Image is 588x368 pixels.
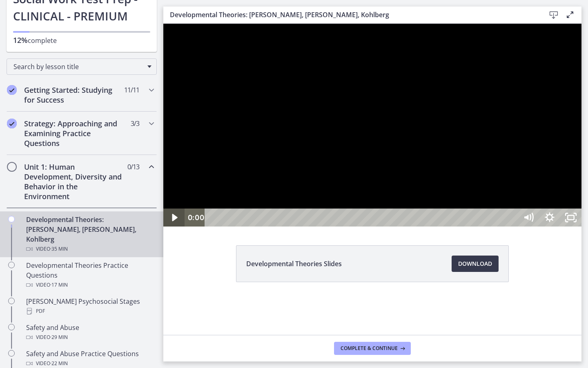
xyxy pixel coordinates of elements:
[13,35,150,45] p: complete
[7,85,17,95] i: Completed
[24,119,124,148] h2: Strategy: Approaching and Examining Practice Questions
[131,119,139,128] span: 3 / 3
[163,24,581,227] iframe: Video Lesson
[334,342,411,355] button: Complete & continue
[26,323,154,342] div: Safety and Abuse
[26,215,154,254] div: Developmental Theories: [PERSON_NAME], [PERSON_NAME], Kohlberg
[452,256,499,272] a: Download
[246,259,342,269] span: Developmental Theories Slides
[458,259,492,269] span: Download
[376,185,397,203] button: Show settings menu
[341,345,398,352] span: Complete & continue
[7,119,17,128] i: Completed
[26,260,154,290] div: Developmental Theories Practice Questions
[7,58,157,75] div: Search by lesson title
[127,162,139,172] span: 0 / 13
[26,296,154,316] div: [PERSON_NAME] Psychosocial Stages
[50,280,68,290] span: · 17 min
[26,280,154,290] div: Video
[24,85,124,105] h2: Getting Started: Studying for Success
[24,162,124,201] h2: Unit 1: Human Development, Diversity and Behavior in the Environment
[13,35,28,45] span: 12%
[354,185,376,203] button: Mute
[26,244,154,254] div: Video
[50,244,68,254] span: · 35 min
[26,332,154,342] div: Video
[124,85,139,95] span: 11 / 11
[26,306,154,316] div: PDF
[170,10,532,20] h3: Developmental Theories: [PERSON_NAME], [PERSON_NAME], Kohlberg
[50,332,68,342] span: · 29 min
[13,62,143,71] span: Search by lesson title
[397,185,418,203] button: Unfullscreen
